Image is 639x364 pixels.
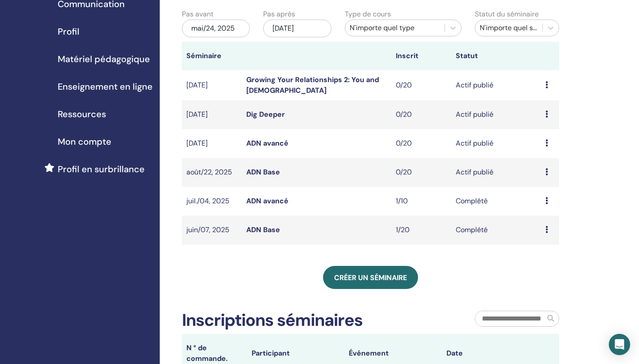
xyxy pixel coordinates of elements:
[391,187,451,216] td: 1/10
[182,158,242,187] td: août/22, 2025
[350,23,440,33] div: N'importe quel type
[263,20,331,37] div: [DATE]
[609,334,630,355] div: Open Intercom Messenger
[334,273,407,282] span: Créer un séminaire
[391,70,451,100] td: 0/20
[58,80,153,93] span: Enseignement en ligne
[246,167,280,177] a: ADN Base
[475,9,539,20] label: Statut du séminaire
[391,42,451,70] th: Inscrit
[451,100,541,129] td: Actif publié
[391,216,451,245] td: 1/20
[391,158,451,187] td: 0/20
[182,70,242,100] td: [DATE]
[451,70,541,100] td: Actif publié
[182,129,242,158] td: [DATE]
[246,75,379,95] a: Growing Your Relationships 2: You and [DEMOGRAPHIC_DATA]
[182,100,242,129] td: [DATE]
[451,187,541,216] td: Complété
[246,196,288,206] a: ADN avancé
[182,216,242,245] td: juin/07, 2025
[246,225,280,234] a: ADN Base
[263,9,295,20] label: Pas après
[246,110,285,119] a: Dig Deeper
[182,187,242,216] td: juil./04, 2025
[323,266,418,289] a: Créer un séminaire
[58,107,106,121] span: Ressources
[246,138,288,148] a: ADN avancé
[58,162,145,176] span: Profil en surbrillance
[451,42,541,70] th: Statut
[58,25,79,38] span: Profil
[451,158,541,187] td: Actif publié
[58,135,111,148] span: Mon compte
[480,23,538,33] div: N'importe quel statut
[391,100,451,129] td: 0/20
[345,9,391,20] label: Type de cours
[182,9,213,20] label: Pas avant
[182,310,363,331] h2: Inscriptions séminaires
[182,42,242,70] th: Séminaire
[182,20,250,37] div: mai/24, 2025
[58,52,150,66] span: Matériel pédagogique
[391,129,451,158] td: 0/20
[451,129,541,158] td: Actif publié
[451,216,541,245] td: Complété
